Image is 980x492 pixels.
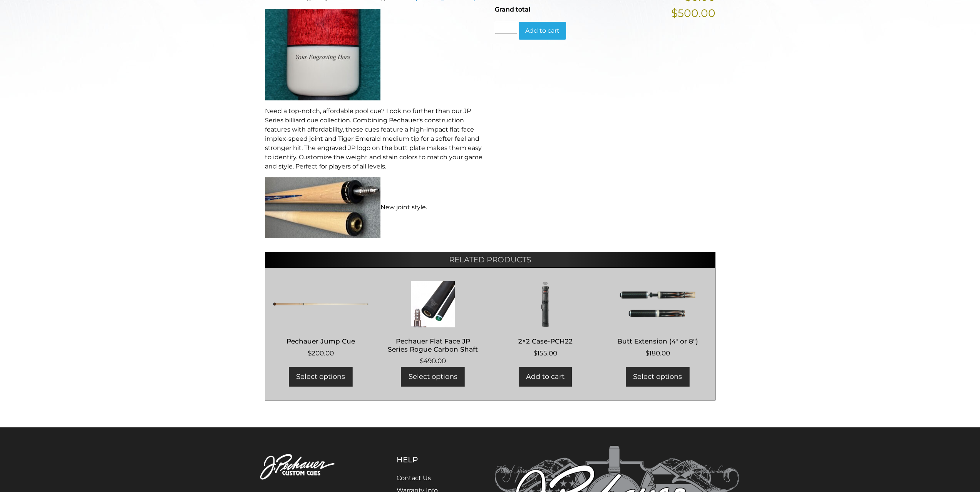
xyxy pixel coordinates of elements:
[265,252,715,267] h2: Related products
[308,349,312,357] span: $
[610,281,705,359] a: Butt Extension (4″ or 8″) $180.00
[495,6,530,13] span: Grand total
[498,281,593,327] img: 2x2 Case-PCH22
[645,349,670,357] bdi: 180.00
[533,349,537,357] span: $
[289,367,352,387] a: Add to cart: “Pechauer Jump Cue”
[273,281,369,359] a: Pechauer Jump Cue $200.00
[495,22,517,33] input: Product quantity
[273,334,369,349] h2: Pechauer Jump Cue
[273,281,369,327] img: Pechauer Jump Cue
[401,367,465,387] a: Add to cart: “Pechauer Flat Face JP Series Rogue Carbon Shaft”
[610,334,705,349] h2: Butt Extension (4″ or 8″)
[626,367,689,387] a: Add to cart: “Butt Extension (4" or 8")”
[385,281,481,366] a: Pechauer Flat Face JP Series Rogue Carbon Shaft $490.00
[671,5,715,21] span: $500.00
[397,455,456,464] h5: Help
[420,357,446,365] bdi: 490.00
[519,367,572,387] a: Add to cart: “2x2 Case-PCH22”
[498,281,593,359] a: 2×2 Case-PCH22 $155.00
[610,281,705,327] img: Butt Extension (4" or 8")
[420,357,424,365] span: $
[519,22,566,40] button: Add to cart
[265,9,380,100] img: An image of a cue butt with the words "YOUR ENGRAVING HERE".
[308,349,334,357] bdi: 200.00
[498,334,593,349] h2: 2×2 Case-PCH22
[533,349,557,357] bdi: 155.00
[385,281,481,327] img: Pechauer Flat Face JP Series Rogue Carbon Shaft
[241,446,358,489] img: Pechauer Custom Cues
[385,334,481,357] h2: Pechauer Flat Face JP Series Rogue Carbon Shaft
[645,349,649,357] span: $
[397,474,431,482] a: Contact Us
[265,177,486,238] p: New joint style.
[265,107,486,171] p: Need a top-notch, affordable pool cue? Look no further than our JP Series billiard cue collection...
